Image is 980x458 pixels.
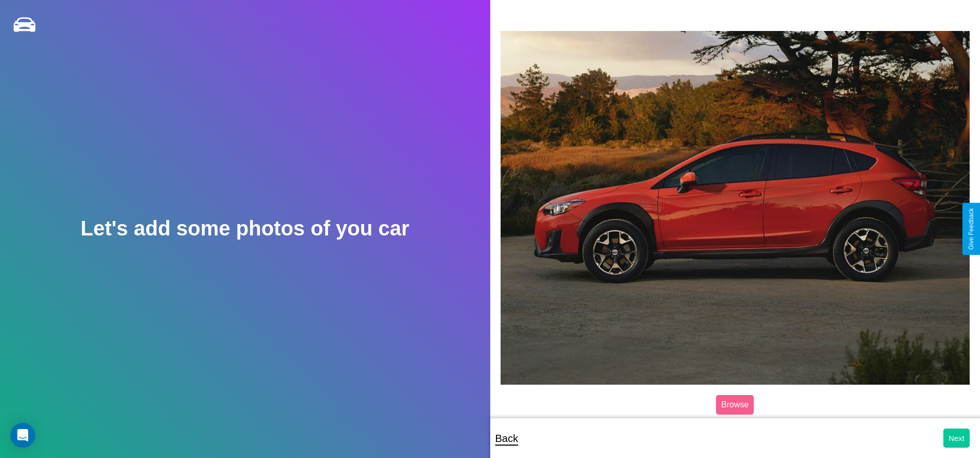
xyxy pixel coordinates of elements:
h2: Let's add some photos of you car [81,217,409,240]
button: Next [943,429,970,448]
label: Browse [716,395,754,415]
div: Open Intercom Messenger [10,423,35,448]
img: posted [501,31,970,385]
p: Back [495,429,518,448]
div: Give Feedback [968,208,975,250]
